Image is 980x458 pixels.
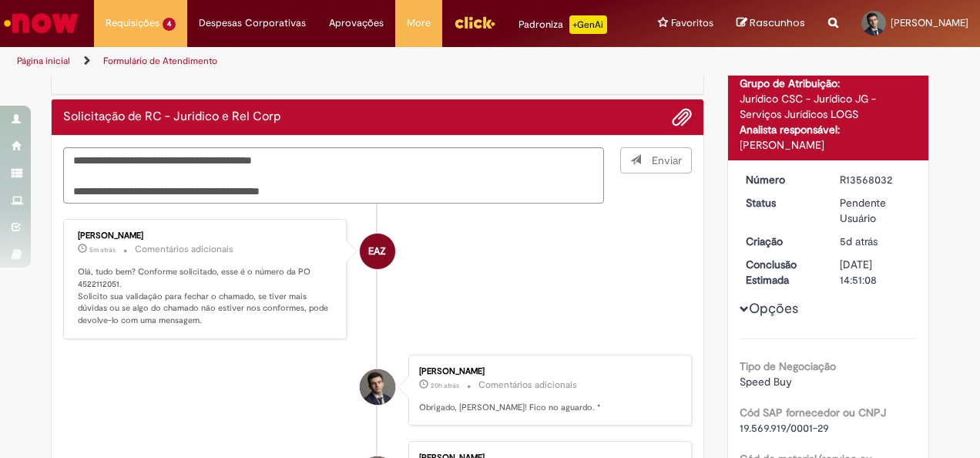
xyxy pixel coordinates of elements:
[740,137,918,153] div: [PERSON_NAME]
[106,15,159,31] span: Requisições
[840,172,911,187] div: R13568032
[2,8,81,39] img: ServiceNow
[840,195,911,226] div: Pendente Usuário
[163,18,176,31] span: 4
[891,16,968,29] span: [PERSON_NAME]
[78,231,334,241] div: [PERSON_NAME]
[740,91,918,122] div: Jurídico CSC - Jurídico JG - Serviços Jurídicos LOGS
[840,234,878,248] span: 5d atrás
[199,15,306,31] span: Despesas Corporativas
[750,15,805,30] span: Rascunhos
[672,107,692,127] button: Adicionar anexos
[478,379,577,392] small: Comentários adicionais
[569,15,607,34] p: +GenAi
[740,406,886,419] b: Cód SAP fornecedor ou CNPJ
[329,15,384,31] span: Aprovações
[12,47,642,76] ul: Trilhas de página
[671,15,713,31] span: Favoritos
[840,234,878,248] time: 25/09/2025 16:55:23
[454,11,495,34] img: click_logo_yellow_360x200.png
[431,381,459,390] time: 29/09/2025 12:59:18
[89,245,116,254] time: 30/09/2025 08:39:49
[431,381,459,390] span: 20h atrás
[17,55,70,67] a: Página inicial
[519,15,607,34] div: Padroniza
[740,375,792,389] span: Speed Buy
[89,245,116,254] span: 5m atrás
[734,195,829,210] dt: Status
[840,234,911,249] div: 25/09/2025 16:55:23
[419,402,676,414] p: Obrigado, [PERSON_NAME]! Fico no aguardo. *
[419,367,676,376] div: [PERSON_NAME]
[734,257,829,288] dt: Conclusão Estimada
[740,359,836,373] b: Tipo de Negociação
[734,172,829,187] dt: Número
[740,122,918,137] div: Analista responsável:
[78,266,334,327] p: Olá, tudo bem? Conforme solicitado, esse é o número da PO 4522112051. Solicito sua validação para...
[63,147,604,204] textarea: Digite sua mensagem aqui...
[734,234,829,249] dt: Criação
[368,233,386,270] span: EAZ
[63,110,280,124] h2: Solicitação de RC - Juridico e Rel Corp Histórico de tíquete
[840,257,911,288] div: [DATE] 14:51:08
[360,369,395,405] div: Filipe Malvar Freitas Henriques
[737,16,805,31] a: Rascunhos
[360,234,395,269] div: Enzo Abud Zapparoli
[407,15,431,31] span: More
[103,55,217,67] a: Formulário de Atendimento
[740,76,918,91] div: Grupo de Atribuição:
[135,243,233,256] small: Comentários adicionais
[740,421,829,435] span: 19.569.919/0001-29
